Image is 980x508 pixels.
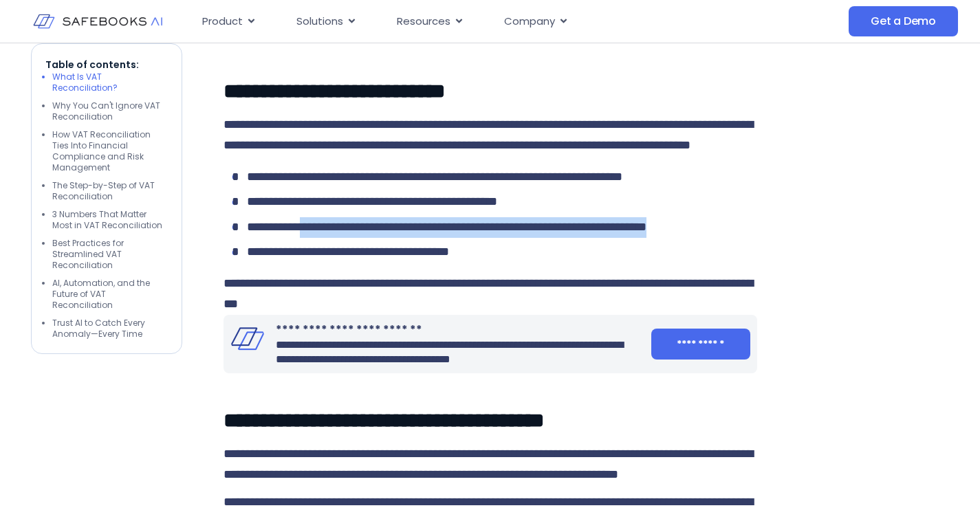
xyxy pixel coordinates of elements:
[504,14,555,30] span: Company
[871,14,936,28] span: Get a Demo
[45,58,168,71] p: Table of contents:
[52,100,168,122] li: Why You Can't Ignore VAT Reconciliation
[202,14,243,30] span: Product
[52,238,168,271] li: Best Practices for Streamlined VAT Reconciliation
[52,278,168,311] li: AI, Automation, and the Future of VAT Reconciliation
[397,14,450,30] span: Resources
[52,209,168,231] li: 3 Numbers That Matter Most in VAT Reconciliation
[191,8,745,35] nav: Menu
[52,129,168,173] li: How VAT Reconciliation Ties Into Financial Compliance and Risk Management
[296,14,343,30] span: Solutions
[191,8,745,35] div: Menu Toggle
[52,71,168,93] li: What Is VAT Reconciliation?
[849,6,958,36] a: Get a Demo
[52,318,168,340] li: Trust AI to Catch Every Anomaly—Every Time
[52,180,168,202] li: The Step-by-Step of VAT Reconciliation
